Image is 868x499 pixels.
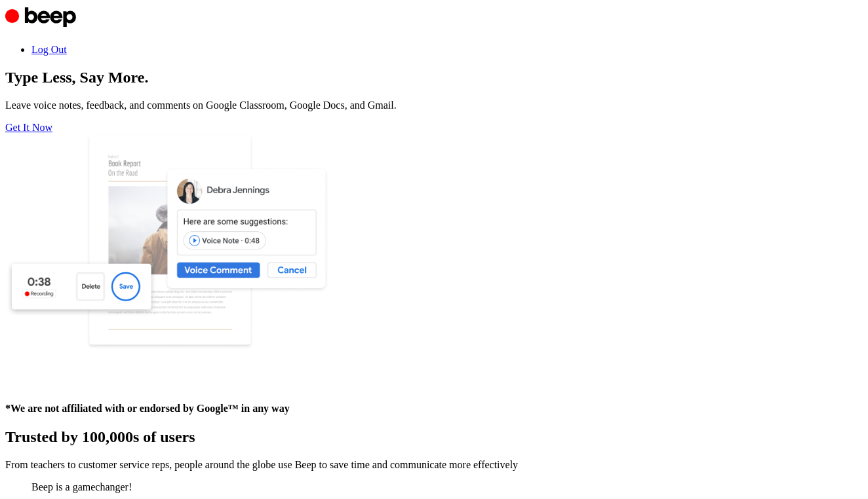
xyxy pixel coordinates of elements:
h2: Trusted by 100,000s of users [5,428,863,446]
p: From teachers to customer service reps, people around the globe use Beep to save time and communi... [5,459,863,471]
a: Log Out [31,44,67,55]
a: Get It Now [5,122,52,133]
blockquote: Beep is a gamechanger! [31,481,837,493]
a: Beep [5,22,79,33]
p: Leave voice notes, feedback, and comments on Google Classroom, Google Docs, and Gmail. [5,100,863,111]
h4: *We are not affiliated with or endorsed by Google™ in any way [5,403,863,415]
h1: Type Less, Say More. [5,69,863,86]
img: Voice Comments on Docs and Recording Widget [5,134,385,386]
